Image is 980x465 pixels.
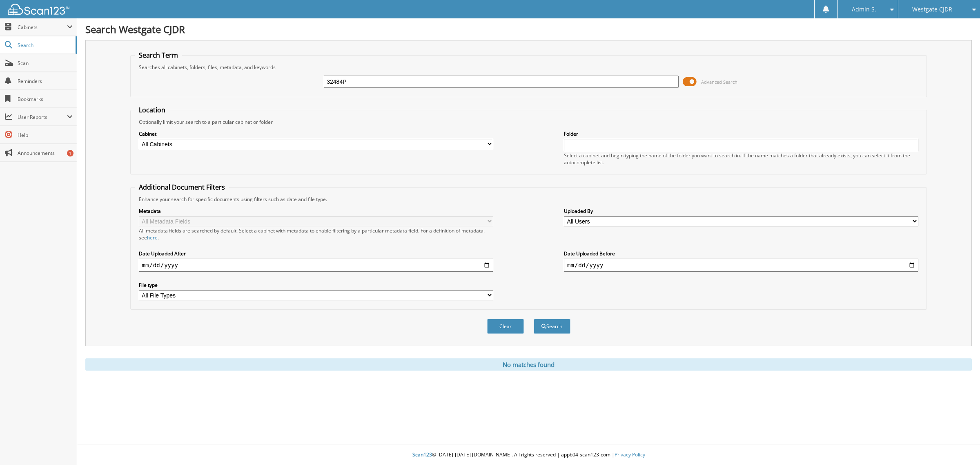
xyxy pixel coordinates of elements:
label: File type [139,282,493,288]
div: Optionally limit your search to a particular cabinet or folder [135,118,923,125]
span: Bookmarks [18,96,73,103]
span: Scan123 [412,451,432,458]
input: end [564,259,918,272]
a: Privacy Policy [615,451,645,458]
label: Folder [564,130,918,137]
span: Scan [18,60,73,67]
span: Cabinets [18,24,67,31]
a: here [147,234,158,241]
span: Admin S. [852,7,876,12]
div: Select a cabinet and begin typing the name of the folder you want to search in. If the name match... [564,152,918,166]
h1: Search Westgate CJDR [85,22,972,36]
div: All metadata fields are searched by default. Select a cabinet with metadata to enable filtering b... [139,227,493,241]
div: No matches found [85,358,972,371]
label: Uploaded By [564,208,918,215]
div: 1 [67,150,73,156]
label: Metadata [139,208,493,215]
span: Help [18,132,73,139]
span: Reminders [18,78,73,85]
div: Enhance your search for specific documents using filters such as date and file type. [135,196,923,203]
label: Date Uploaded Before [564,250,918,257]
legend: Additional Document Filters [135,183,229,192]
span: Search [18,42,71,49]
span: Advanced Search [701,79,737,85]
legend: Search Term [135,51,182,60]
div: © [DATE]-[DATE] [DOMAIN_NAME]. All rights reserved | appb04-scan123-com | [77,445,980,465]
input: start [139,259,493,272]
span: User Reports [18,114,67,121]
button: Clear [487,319,524,334]
label: Date Uploaded After [139,250,493,257]
span: Announcements [18,150,73,156]
div: Searches all cabinets, folders, files, metadata, and keywords [135,64,923,71]
span: Westgate CJDR [912,7,952,12]
button: Search [534,319,570,334]
img: scan123-logo-white.svg [8,4,69,15]
label: Cabinet [139,130,493,137]
legend: Location [135,105,169,114]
